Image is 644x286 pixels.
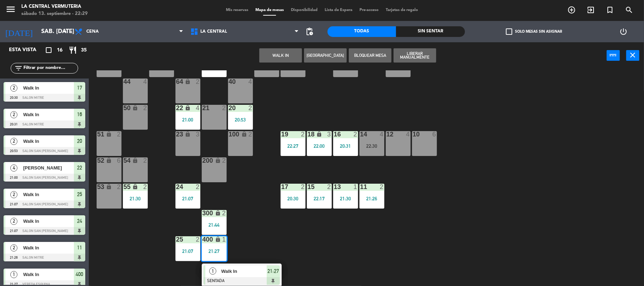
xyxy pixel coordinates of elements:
span: pending_actions [305,27,314,36]
i: menu [5,4,16,15]
button: menu [5,4,16,17]
span: 16 [77,110,82,119]
div: 53 [97,184,98,190]
div: Sin sentar [396,26,465,37]
button: Bloquear Mesa [349,48,391,63]
div: 21:07 [175,196,200,201]
div: 20:30 [281,196,305,201]
div: 21:00 [175,117,200,122]
button: WALK IN [259,48,302,63]
div: 12 [386,131,387,137]
div: 2 [117,131,121,137]
div: 20:53 [228,117,253,122]
span: Walk In [221,268,267,275]
span: Mis reservas [222,8,252,12]
div: 2 [117,184,121,190]
div: 3 [196,131,200,137]
div: 19 [281,131,282,137]
div: 2 [196,236,200,243]
span: 25 [77,190,82,199]
div: 64 [176,79,177,85]
i: arrow_drop_down [61,27,69,36]
div: 4 [143,79,147,85]
div: 23 [176,131,177,137]
i: lock [185,79,191,85]
div: 2 [248,105,253,111]
div: 22:30 [359,144,384,149]
div: 22:27 [281,144,305,149]
span: 16 [57,46,63,54]
span: 1 [209,268,216,275]
div: 2 [196,184,200,190]
i: power_input [609,51,618,59]
i: lock [132,157,138,163]
span: Cena [86,29,99,34]
i: crop_square [44,46,53,54]
div: 100 [229,131,229,137]
i: lock [106,157,112,163]
div: 24 [176,184,177,190]
div: sábado 13. septiembre - 22:29 [21,10,88,17]
i: turned_in_not [606,6,614,14]
div: 2 [222,105,226,111]
i: lock [215,236,221,242]
span: 22 [77,163,82,172]
i: restaurant [69,46,77,54]
span: 2 [10,138,17,145]
span: Pre-acceso [356,8,382,12]
div: 22:17 [307,196,332,201]
span: 2 [10,218,17,225]
div: 21:44 [202,222,227,227]
div: 20:31 [333,144,358,149]
div: 2 [301,131,305,137]
div: 6 [117,157,121,164]
div: 21:30 [123,196,148,201]
div: 21:27 [202,249,227,254]
span: Mapa de mesas [252,8,287,12]
div: 6 [432,131,437,137]
div: 2 [143,157,147,164]
i: lock [241,131,247,137]
div: 1 [222,236,226,243]
i: lock [215,210,221,216]
span: 24 [77,217,82,225]
div: 13 [334,184,334,190]
span: 20 [77,137,82,145]
div: 17 [281,184,282,190]
i: search [625,6,633,14]
button: close [626,50,639,61]
span: [PERSON_NAME] [23,164,74,172]
div: 3 [327,131,331,137]
span: Disponibilidad [287,8,321,12]
div: 55 [124,184,124,190]
div: 21:30 [333,196,358,201]
div: 40 [229,79,229,85]
div: 2 [327,184,331,190]
div: La Central Vermuteria [21,3,88,10]
i: lock [316,131,322,137]
i: lock [132,184,138,190]
i: exit_to_app [586,6,595,14]
span: 1 [10,271,17,278]
div: 4 [380,131,384,137]
div: Esta vista [4,46,51,54]
div: 21:07 [175,249,200,254]
span: Tarjetas de regalo [382,8,422,12]
div: 20 [229,105,229,111]
span: 2 [10,191,17,198]
div: 52 [97,157,98,164]
span: Walk In [23,137,74,145]
span: Walk In [23,191,74,198]
label: Solo mesas sin asignar [506,28,562,35]
span: Lista de Espera [321,8,356,12]
div: 51 [97,131,98,137]
div: 50 [124,105,124,111]
div: 2 [222,157,226,164]
span: 2 [10,244,17,252]
div: Todas [328,26,396,37]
